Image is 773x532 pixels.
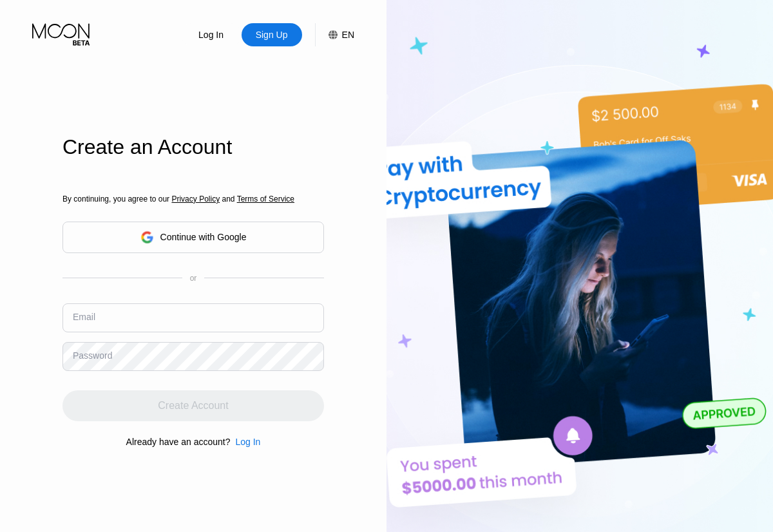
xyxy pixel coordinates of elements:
[171,195,220,204] span: Privacy Policy
[237,195,294,204] span: Terms of Service
[242,23,302,46] div: Sign Up
[73,350,112,361] div: Password
[160,232,247,242] div: Continue with Google
[230,437,260,447] div: Log In
[62,222,324,253] div: Continue with Google
[235,437,260,447] div: Log In
[62,135,324,159] div: Create an Account
[315,23,354,46] div: EN
[220,195,237,204] span: and
[197,28,225,41] div: Log In
[254,28,289,41] div: Sign Up
[62,195,324,204] div: By continuing, you agree to our
[190,274,197,283] div: or
[342,30,354,40] div: EN
[181,23,242,46] div: Log In
[126,437,231,447] div: Already have an account?
[73,312,95,322] div: Email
